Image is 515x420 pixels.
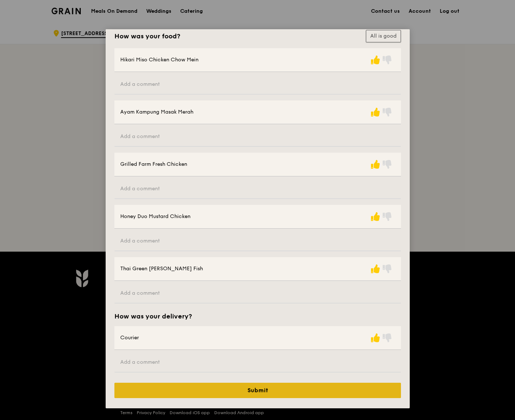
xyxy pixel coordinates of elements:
[120,213,190,220] div: Honey Duo Mustard Chicken
[120,56,198,64] div: Hikari Miso Chicken Chow Mein
[114,75,401,95] input: Add a comment
[114,127,401,147] input: Add a comment
[120,161,187,168] div: Grilled Farm Fresh Chicken
[120,334,139,341] div: Courier
[120,265,203,272] div: Thai Green [PERSON_NAME] Fish
[114,32,180,40] h2: How was your food?
[120,108,193,116] div: Ayam Kampung Masak Merah
[114,232,401,251] input: Add a comment
[114,179,401,199] input: Add a comment
[366,30,401,42] button: All is good
[114,312,192,320] h2: How was your delivery?
[114,383,401,398] button: Submit
[114,284,401,303] input: Add a comment
[114,353,401,373] input: Add a comment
